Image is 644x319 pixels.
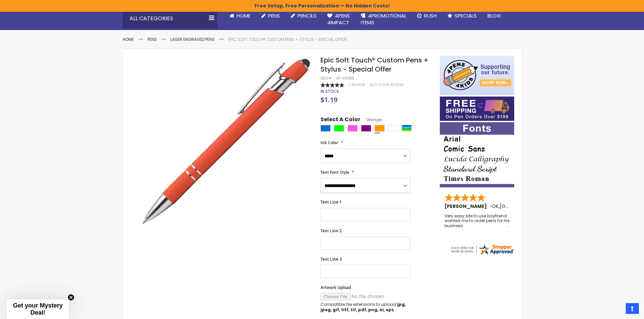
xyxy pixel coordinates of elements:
[285,8,322,23] a: Pencils
[256,8,285,23] a: Pens
[224,8,256,23] a: Home
[445,214,510,228] div: Very easy site to use boyfriend wanted me to order pens for his business
[360,117,382,123] span: Orange
[445,203,489,210] span: [PERSON_NAME]
[334,125,344,132] div: Lime Green
[7,299,69,319] div: Get your Mystery Deal!Close teaser
[336,76,354,81] div: 4P-MS8b
[297,12,316,19] span: Pencils
[68,294,74,301] button: Close teaser
[322,8,355,30] a: 4Pens4impact
[123,8,217,29] div: All Categories
[320,55,428,74] span: Epic Soft Touch® Custom Pens + Stylus - Special Offer
[355,8,412,30] a: 4PROMOTIONALITEMS
[228,37,347,42] li: Epic Soft Touch® Custom Pens + Stylus - Special Offer
[412,8,442,23] a: Rush
[450,243,515,256] img: 4pens.com widget logo
[136,55,312,230] img: custom-soft-touch-pens-brite-edition-with-stylus-orange_1_1_1.jpeg
[320,199,342,205] span: Text Line 1
[237,12,251,19] span: Home
[442,8,482,23] a: Specials
[482,8,506,23] a: Blog
[440,97,514,121] img: Free shipping on orders over $199
[320,140,338,145] span: Ink Color
[440,122,514,187] img: font-personalization-examples
[320,75,333,81] strong: SKU
[320,301,406,313] strong: jpg, jpeg, gif, tiff, tif, pdf, png, ai, eps
[349,82,366,87] a: 1 Review
[455,12,477,19] span: Specials
[500,203,549,210] span: [GEOGRAPHIC_DATA]
[268,12,280,19] span: Pens
[440,56,514,95] img: 4pens 4 kids
[352,82,365,87] span: Review
[320,125,331,132] div: Blue Light
[123,36,134,42] a: Home
[170,36,215,42] a: Laser Engraved Pens
[492,203,499,210] span: OK
[388,125,398,132] div: White
[320,256,342,262] span: Text Line 3
[320,302,410,313] p: Compatible file extensions to upload:
[361,12,406,26] span: 4PROMOTIONAL ITEMS
[327,12,350,26] span: 4Pens 4impact
[369,82,404,87] a: Add Your Review
[588,301,644,319] iframe: Google Customer Reviews
[320,116,360,125] span: Select A Color
[349,82,350,87] span: 1
[13,302,63,316] span: Get your Mystery Deal!
[320,83,344,87] div: 100%
[402,125,412,132] div: Assorted
[320,89,339,94] div: Availability
[450,251,515,257] a: 4pens.com certificate URL
[489,203,549,210] span: - ,
[320,95,337,104] span: $1.19
[361,125,371,132] div: Purple
[320,228,342,234] span: Text Line 2
[375,125,385,132] div: Orange
[487,12,501,19] span: Blog
[320,285,351,290] span: Artwork Upload
[348,125,358,132] div: Pink
[147,36,157,42] a: Pens
[320,88,339,94] span: In stock
[320,169,349,175] span: Text Font Style
[424,12,437,19] span: Rush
